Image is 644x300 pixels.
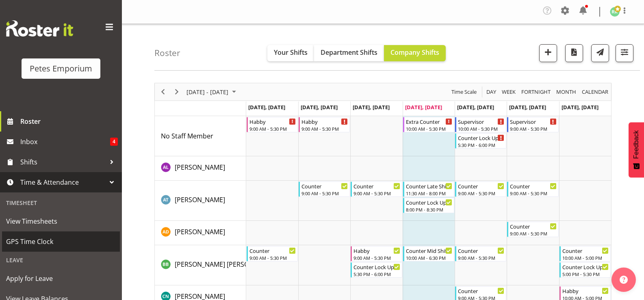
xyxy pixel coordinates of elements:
button: Time Scale [450,87,478,97]
span: Week [501,87,516,97]
span: [DATE], [DATE] [509,104,546,111]
div: Counter [458,287,504,295]
div: Counter Late Shift [406,182,452,190]
div: No Staff Member"s event - Supervisor Begin From Saturday, September 6, 2025 at 9:00:00 AM GMT+12:... [507,117,558,132]
div: 9:00 AM - 5:30 PM [301,125,348,132]
div: Leave [2,252,120,268]
div: Counter [249,246,296,255]
a: Apply for Leave [2,268,120,289]
div: 9:00 AM - 5:30 PM [353,255,400,261]
div: Alex-Micheal Taniwha"s event - Counter Begin From Saturday, September 6, 2025 at 9:00:00 AM GMT+1... [507,181,558,197]
div: Counter [510,222,556,230]
div: 9:00 AM - 5:30 PM [301,190,348,196]
td: Beena Beena resource [155,245,246,285]
div: Beena Beena"s event - Counter Mid Shift Begin From Thursday, September 4, 2025 at 10:00:00 AM GMT... [403,246,454,261]
div: 10:00 AM - 5:30 PM [458,125,504,132]
img: ruth-robertson-taylor722.jpg [610,7,620,17]
div: No Staff Member"s event - Extra Counter Begin From Thursday, September 4, 2025 at 10:00:00 AM GMT... [403,117,454,132]
div: Beena Beena"s event - Counter Lock Up Begin From Sunday, September 7, 2025 at 5:00:00 PM GMT+12:0... [559,262,611,278]
span: [PERSON_NAME] [PERSON_NAME] [175,260,277,269]
td: Alex-Micheal Taniwha resource [155,181,246,221]
span: Day [486,87,497,97]
div: 9:00 AM - 5:30 PM [510,125,556,132]
span: [DATE], [DATE] [457,104,494,111]
div: Counter Lock Up [562,263,609,271]
div: Counter Mid Shift [406,246,452,255]
div: 5:30 PM - 6:00 PM [458,142,504,148]
span: Month [555,87,577,97]
div: 9:00 AM - 5:30 PM [510,190,556,196]
a: [PERSON_NAME] [PERSON_NAME] [175,259,277,269]
button: Department Shifts [314,45,384,61]
div: Alex-Micheal Taniwha"s event - Counter Begin From Friday, September 5, 2025 at 9:00:00 AM GMT+12:... [455,181,506,197]
a: View Timesheets [2,211,120,231]
span: Fortnight [520,87,551,97]
div: Habby [301,117,348,125]
div: 11:30 AM - 8:00 PM [406,190,452,196]
div: Counter Lock Up [353,263,400,271]
div: Counter [353,182,400,190]
span: calendar [581,87,609,97]
div: No Staff Member"s event - Habby Begin From Monday, September 1, 2025 at 9:00:00 AM GMT+12:00 Ends... [247,117,298,132]
button: Timeline Day [485,87,498,97]
a: [PERSON_NAME] [175,162,225,172]
div: Alex-Micheal Taniwha"s event - Counter Late Shift Begin From Thursday, September 4, 2025 at 11:30... [403,181,454,197]
button: Feedback - Show survey [629,122,644,177]
button: Send a list of all shifts for the selected filtered period to all rostered employees. [591,44,609,62]
span: [DATE], [DATE] [353,104,390,111]
div: Alex-Micheal Taniwha"s event - Counter Begin From Tuesday, September 2, 2025 at 9:00:00 AM GMT+12... [299,181,350,197]
button: Timeline Month [555,87,578,97]
div: 5:00 PM - 5:30 PM [562,271,609,277]
button: Fortnight [520,87,552,97]
span: Time Scale [451,87,477,97]
img: Rosterit website logo [6,20,73,37]
button: Previous [158,87,169,97]
div: No Staff Member"s event - Supervisor Begin From Friday, September 5, 2025 at 10:00:00 AM GMT+12:0... [455,117,506,132]
td: Abigail Lane resource [155,156,246,181]
div: Counter [458,246,504,255]
div: Alex-Micheal Taniwha"s event - Counter Lock Up Begin From Thursday, September 4, 2025 at 8:00:00 ... [403,198,454,213]
button: Company Shifts [384,45,446,61]
div: Habby [562,287,609,295]
button: September 01 - 07, 2025 [185,87,240,97]
div: Counter [458,182,504,190]
div: Counter [562,246,609,255]
div: 9:00 AM - 5:30 PM [249,125,296,132]
div: Habby [249,117,296,125]
div: No Staff Member"s event - Counter Lock Up Begin From Friday, September 5, 2025 at 5:30:00 PM GMT+... [455,133,506,149]
span: View Timesheets [6,215,116,227]
div: Beena Beena"s event - Counter Lock Up Begin From Wednesday, September 3, 2025 at 5:30:00 PM GMT+1... [351,262,402,278]
span: Company Shifts [390,48,439,57]
span: No Staff Member [161,132,213,140]
h4: Roster [154,48,180,58]
div: 9:00 AM - 5:30 PM [510,230,556,237]
div: Supervisor [510,117,556,125]
div: No Staff Member"s event - Habby Begin From Tuesday, September 2, 2025 at 9:00:00 AM GMT+12:00 End... [299,117,350,132]
span: Inbox [20,136,110,148]
button: Month [581,87,610,97]
span: [DATE], [DATE] [301,104,338,111]
div: Previous [156,83,170,100]
span: 4 [110,138,118,146]
span: [DATE], [DATE] [405,104,442,111]
td: No Staff Member resource [155,116,246,156]
div: Amelia Denz"s event - Counter Begin From Saturday, September 6, 2025 at 9:00:00 AM GMT+12:00 Ends... [507,222,558,237]
span: Department Shifts [321,48,377,57]
div: 10:00 AM - 5:00 PM [562,255,609,261]
span: Your Shifts [274,48,308,57]
div: 9:00 AM - 5:30 PM [458,190,504,196]
div: Beena Beena"s event - Counter Begin From Monday, September 1, 2025 at 9:00:00 AM GMT+12:00 Ends A... [247,246,298,261]
span: [PERSON_NAME] [175,195,225,204]
div: Beena Beena"s event - Counter Begin From Sunday, September 7, 2025 at 10:00:00 AM GMT+12:00 Ends ... [559,246,611,261]
div: Counter [510,182,556,190]
span: [DATE] - [DATE] [186,87,229,97]
span: Roster [20,115,118,127]
div: Beena Beena"s event - Counter Begin From Friday, September 5, 2025 at 9:00:00 AM GMT+12:00 Ends A... [455,246,506,261]
div: 10:00 AM - 6:30 PM [406,255,452,261]
span: [DATE], [DATE] [248,104,285,111]
button: Add a new shift [539,44,557,62]
div: Counter Lock Up [406,198,452,206]
a: [PERSON_NAME] [175,195,225,205]
span: [PERSON_NAME] [175,163,225,172]
button: Download a PDF of the roster according to the set date range. [565,44,583,62]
